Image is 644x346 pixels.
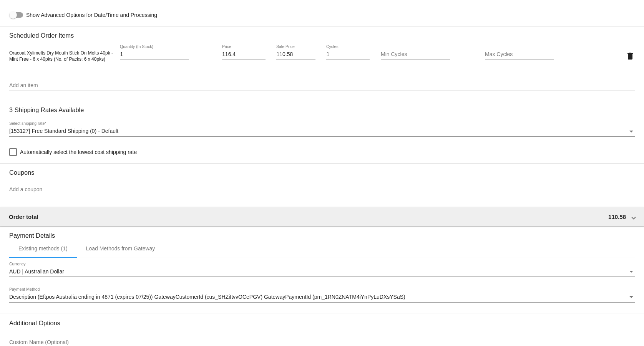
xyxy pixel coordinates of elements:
[26,11,157,19] span: Show Advanced Options for Date/Time and Processing
[9,226,635,239] h3: Payment Details
[608,214,626,220] span: 110.58
[9,26,635,39] h3: Scheduled Order Items
[326,51,370,58] input: Cycles
[9,187,635,193] input: Add a coupon
[9,294,635,300] mat-select: Payment Method
[9,163,635,176] h3: Coupons
[276,51,315,58] input: Sale Price
[9,50,113,62] span: Oracoat Xylimelts Dry Mouth Stick On Melts 40pk - Mint Free - 6 x 40pks (No. of Packs: 6 x 40pks)
[9,128,635,134] mat-select: Select shipping rate
[9,128,118,134] span: [153127] Free Standard Shipping (0) - Default
[485,51,554,58] input: Max Cycles
[9,339,78,346] input: Custom Name (Optional)
[18,245,68,252] div: Existing methods (1)
[120,51,189,58] input: Quantity (In Stock)
[9,269,635,275] mat-select: Currency
[381,51,450,58] input: Min Cycles
[9,102,84,118] h3: 3 Shipping Rates Available
[222,51,266,58] input: Price
[626,51,635,61] mat-icon: delete
[9,320,635,327] h3: Additional Options
[9,294,405,300] span: Description (Eftpos Australia ending in 4871 (expires 07/25)) GatewayCustomerId (cus_SHZiItvvOCeP...
[9,214,38,220] span: Order total
[9,83,635,89] input: Add an item
[9,268,64,275] span: AUD | Australian Dollar
[86,245,155,252] div: Load Methods from Gateway
[20,147,137,157] span: Automatically select the lowest cost shipping rate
